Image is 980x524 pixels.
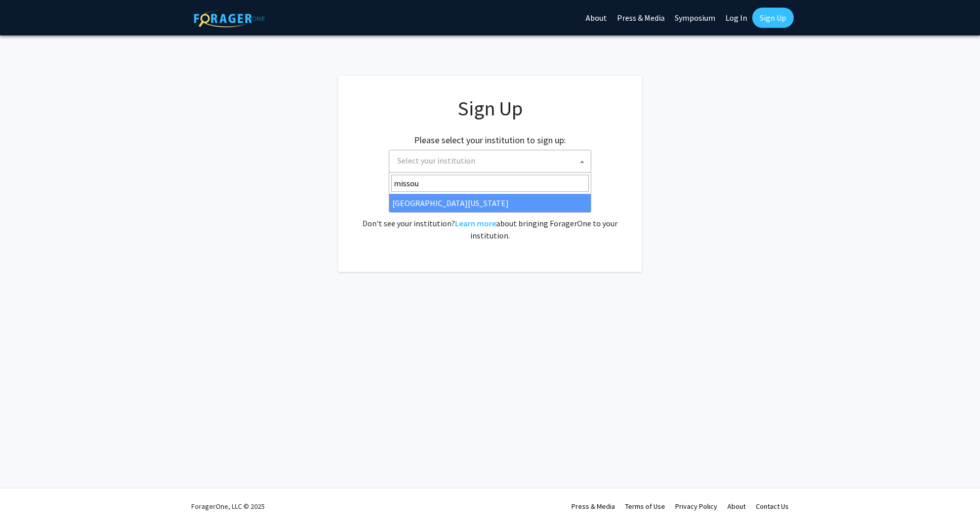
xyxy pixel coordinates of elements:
[455,218,496,228] a: Learn more about bringing ForagerOne to your institution
[358,193,622,241] div: Already have an account? . Don't see your institution? about bringing ForagerOne to your institut...
[191,489,265,524] div: ForagerOne, LLC © 2025
[393,150,591,171] span: Select your institution
[675,502,717,511] a: Privacy Policy
[391,175,589,192] input: Search
[625,502,665,511] a: Terms of Use
[389,150,591,173] span: Select your institution
[752,8,794,28] a: Sign Up
[8,478,43,516] iframe: Chat
[194,10,265,27] img: ForagerOne Logo
[571,502,615,511] a: Press & Media
[727,502,746,511] a: About
[358,96,622,120] h1: Sign Up
[389,194,591,212] li: [GEOGRAPHIC_DATA][US_STATE]
[756,502,789,511] a: Contact Us
[397,155,475,166] span: Select your institution
[414,135,566,146] h2: Please select your institution to sign up:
